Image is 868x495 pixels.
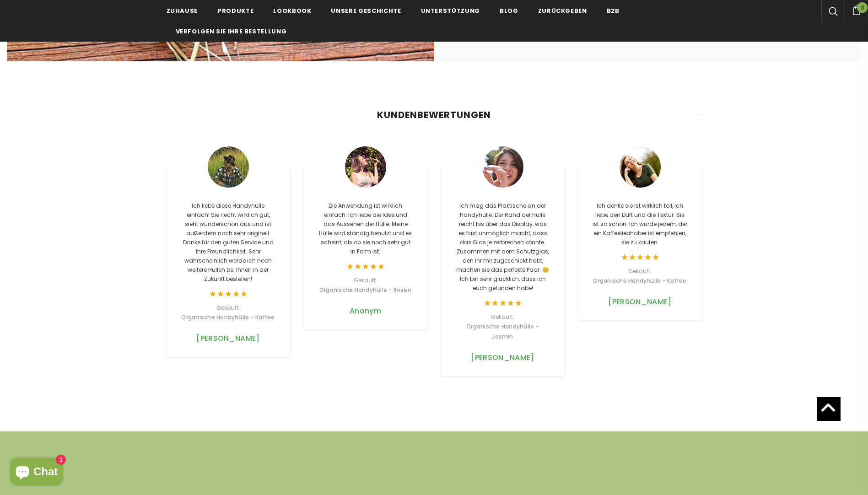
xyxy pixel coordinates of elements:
[183,202,274,283] span: Ich liebe diese Handyhülle einfach! Sie riecht wirklich gut, sieht wunderschön aus und ist außerd...
[273,6,311,15] span: Lookbook
[593,277,686,285] span: Organische Handyhülle - Kaffee
[377,108,491,121] span: KUNDENBEWERTUNGEN
[471,352,534,363] span: [PERSON_NAME]
[593,202,687,246] span: Ich denke sie ist wirklich toll, ich liebe den Duft und die Textur. Sie ist so schön. Ich würde j...
[455,322,550,342] a: Organische Handyhülle - Jasmin
[482,146,523,188] img: Organische Handyhülle - Jasmin
[620,146,661,188] img: Organische Handyhülle - Kaffee
[845,4,868,15] a: 0
[345,146,386,188] img: Organische Handyhülle - Rosen
[176,21,287,41] a: Verfolgen Sie Ihre Bestellung
[217,6,253,15] span: Produkte
[421,6,480,15] span: Unterstützung
[319,286,411,294] span: Organische Handyhülle - Rosen
[491,313,514,321] span: Gekauft:
[350,306,381,316] span: Anonym
[181,313,275,321] span: Organische Handyhülle - Kaffee
[319,202,412,255] span: Die Anwendung ist wirklich einfach. Ich liebe die Idee und das Aussehen der Hülle. Meine Hülle wi...
[857,2,868,13] span: 0
[354,276,377,284] span: Gekauft:
[196,333,259,344] span: [PERSON_NAME]
[500,6,518,15] span: Blog
[319,285,411,295] a: Organische Handyhülle - Rosen
[456,202,549,292] span: Ich mag das Praktische an der Handyhülle. Der Rand der Hülle reicht bis über das Display, was es ...
[181,312,275,323] a: Organische Handyhülle - Kaffee
[176,27,287,36] span: Verfolgen Sie Ihre Bestellung
[628,267,652,275] span: Gekauft:
[538,6,587,15] span: Zurückgeben
[608,296,671,307] span: [PERSON_NAME]
[593,276,686,286] a: Organische Handyhülle - Kaffee
[331,6,401,15] span: Unsere Geschichte
[466,323,539,340] span: Organische Handyhülle - Jasmin
[208,146,249,188] img: Organische Handyhülle - Kaffee
[167,6,198,15] span: Zuhause
[607,6,620,15] span: B2B
[216,304,240,312] span: Gekauft:
[7,458,66,488] inbox-online-store-chat: Onlineshop-Chat von Shopify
